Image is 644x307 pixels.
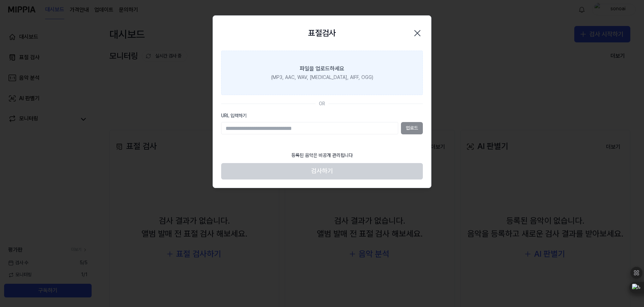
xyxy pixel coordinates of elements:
[271,74,373,81] div: (MP3, AAC, WAV, [MEDICAL_DATA], AIFF, OGG)
[319,101,325,107] div: OR
[221,112,423,119] label: URL 입력하기
[300,65,344,73] div: 파일을 업로드하세요
[308,27,336,40] h2: 표절검사
[287,148,357,163] div: 등록된 음악은 비공개 관리됩니다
